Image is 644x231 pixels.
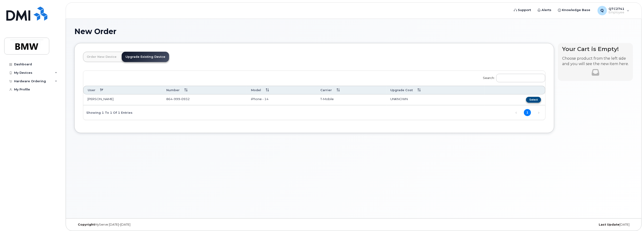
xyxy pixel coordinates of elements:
[513,109,520,116] a: Previous
[83,52,120,62] a: Order New Device
[83,94,162,105] td: [PERSON_NAME]
[316,86,386,94] th: Carrier: activate to sort column ascending
[524,109,531,116] a: 1
[162,86,247,94] th: Number: activate to sort column ascending
[173,97,180,101] span: 999
[562,46,629,52] h4: Your Cart is Empty!
[480,71,545,84] label: Search:
[122,52,169,62] a: Upgrade Existing Device
[247,94,316,105] td: iPhone - 14
[180,97,190,101] span: 0932
[166,97,190,101] span: 864
[74,223,261,227] div: MyServe [DATE]–[DATE]
[496,74,545,82] input: Search:
[74,27,633,35] h1: New Order
[562,56,629,67] p: Choose product from the left side and you will see the new item here.
[247,86,316,94] th: Model: activate to sort column ascending
[535,109,542,116] a: Next
[390,97,408,101] span: UNKNOWN
[83,86,162,94] th: User: activate to sort column descending
[599,223,619,226] strong: Last Update
[83,108,133,116] div: Showing 1 to 1 of 1 entries
[316,94,386,105] td: T-Mobile
[624,211,640,227] iframe: Messenger Launcher
[386,86,484,94] th: Upgrade Cost: activate to sort column ascending
[447,223,633,227] div: [DATE]
[78,223,95,226] strong: Copyright
[526,97,541,103] button: Select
